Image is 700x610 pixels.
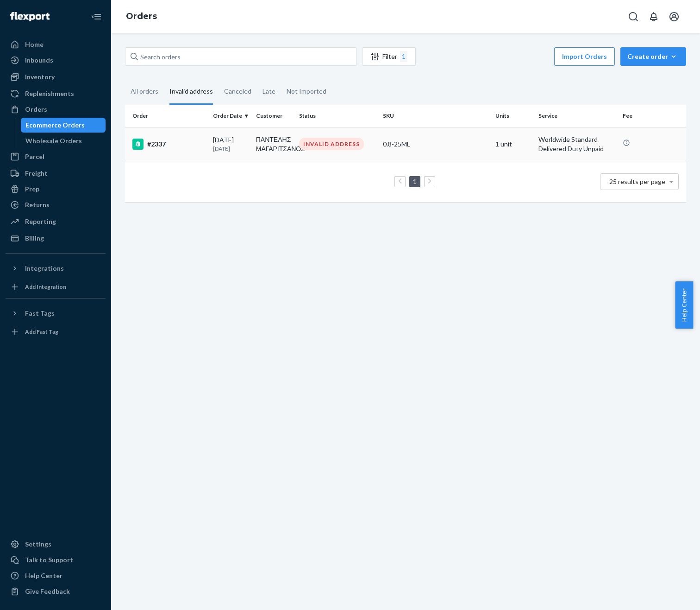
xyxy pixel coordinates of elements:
[25,309,55,318] div: Fast Tags
[25,200,50,210] div: Returns
[25,217,56,226] div: Reporting
[6,584,106,599] button: Give Feedback
[624,7,643,26] button: Open Search Box
[25,587,70,596] div: Give Feedback
[25,234,44,243] div: Billing
[25,56,53,65] div: Inbounds
[554,47,615,66] button: Import Orders
[25,264,64,273] div: Integrations
[6,280,106,294] a: Add Integration
[209,105,252,127] th: Order Date
[25,89,74,98] div: Replenishments
[224,79,251,103] div: Canceled
[6,37,106,52] a: Home
[25,136,82,146] div: Wholesale Orders
[213,145,249,152] p: [DATE]
[25,72,55,82] div: Inventory
[665,7,683,26] button: Open account menu
[400,51,407,62] div: 1
[609,178,665,185] span: 25 results per page
[535,105,619,127] th: Service
[6,102,106,117] a: Orders
[256,112,292,120] div: Customer
[21,133,106,148] a: Wholesale Orders
[6,197,106,212] a: Returns
[675,281,693,329] button: Help Center
[25,169,48,178] div: Freight
[6,149,106,164] a: Parcel
[252,127,295,161] td: ΠΑΝΤΕΛΗΣ ΜΑΓΑΡΙΤΣΑΝΟΣ
[6,53,106,68] a: Inbounds
[6,166,106,181] a: Freight
[126,11,157,21] a: Orders
[169,79,213,105] div: Invalid address
[6,261,106,276] button: Integrations
[362,47,416,66] button: Filter
[6,568,106,583] a: Help Center
[25,571,62,580] div: Help Center
[6,86,106,101] a: Replenishments
[213,135,249,152] div: [DATE]
[492,105,535,127] th: Units
[262,79,275,103] div: Late
[25,121,85,130] div: Ecommerce Orders
[25,540,51,549] div: Settings
[6,70,106,84] a: Inventory
[6,553,106,567] a: Talk to Support
[25,328,58,336] div: Add Fast Tag
[619,105,686,127] th: Fee
[6,324,106,339] a: Add Fast Tag
[25,184,39,194] div: Prep
[25,105,47,114] div: Orders
[287,79,326,103] div: Not Imported
[119,3,164,30] ol: breadcrumbs
[6,306,106,321] button: Fast Tags
[25,555,73,565] div: Talk to Support
[383,140,487,149] div: 0.8-25ML
[362,51,415,62] div: Filter
[10,12,50,21] img: Flexport logo
[132,139,206,150] div: #2337
[25,40,44,49] div: Home
[6,231,106,246] a: Billing
[411,178,419,185] a: Page 1 is your current page
[125,105,209,127] th: Order
[87,7,106,26] button: Close Navigation
[644,7,663,26] button: Open notifications
[25,283,66,291] div: Add Integration
[6,537,106,552] a: Settings
[131,79,158,103] div: All orders
[25,152,44,161] div: Parcel
[492,127,535,161] td: 1 unit
[295,105,380,127] th: Status
[627,52,679,61] div: Create order
[379,105,491,127] th: SKU
[125,47,356,66] input: Search orders
[6,182,106,197] a: Prep
[6,214,106,229] a: Reporting
[21,118,106,133] a: Ecommerce Orders
[299,138,364,150] div: INVALID ADDRESS
[620,47,686,66] button: Create order
[538,135,615,153] p: Worldwide Standard Delivered Duty Unpaid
